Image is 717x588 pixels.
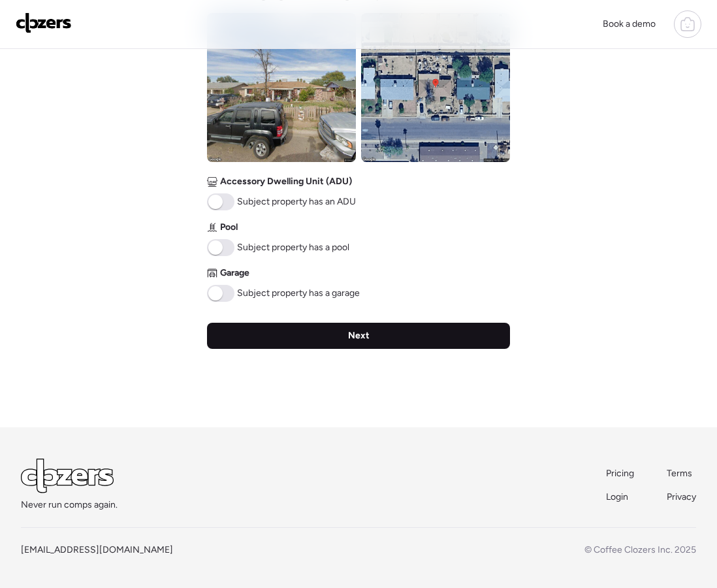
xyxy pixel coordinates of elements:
span: Terms [667,468,692,479]
span: Next [348,329,370,342]
span: Pricing [606,468,634,479]
span: Subject property has an ADU [237,195,356,208]
a: Pricing [606,467,635,480]
a: Privacy [667,491,696,504]
span: Subject property has a pool [237,241,349,254]
a: [EMAIL_ADDRESS][DOMAIN_NAME] [21,544,173,555]
span: Privacy [667,491,696,502]
img: Logo Light [21,459,114,493]
span: © Coffee Clozers Inc. 2025 [584,544,696,555]
span: Never run comps again. [21,498,118,512]
span: Subject property has a garage [237,287,360,300]
img: Logo [16,12,72,33]
span: Pool [220,221,238,234]
span: Accessory Dwelling Unit (ADU) [220,175,352,188]
span: Book a demo [603,18,656,29]
span: Garage [220,267,249,280]
a: Terms [667,467,696,480]
a: Login [606,491,635,504]
span: Login [606,491,628,502]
